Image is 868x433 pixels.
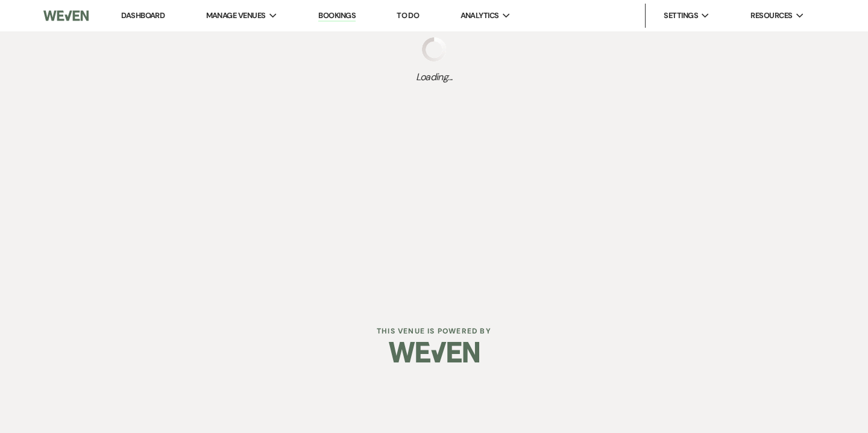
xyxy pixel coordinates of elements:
[389,331,479,373] img: Weven Logo
[206,10,266,22] span: Manage Venues
[318,10,356,22] a: Bookings
[397,10,419,21] a: To Do
[461,10,499,22] span: Analytics
[750,10,792,22] span: Resources
[416,70,453,84] span: Loading...
[43,3,89,28] img: Weven Logo
[664,10,698,22] span: Settings
[121,10,165,21] a: Dashboard
[422,37,446,62] img: loading spinner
